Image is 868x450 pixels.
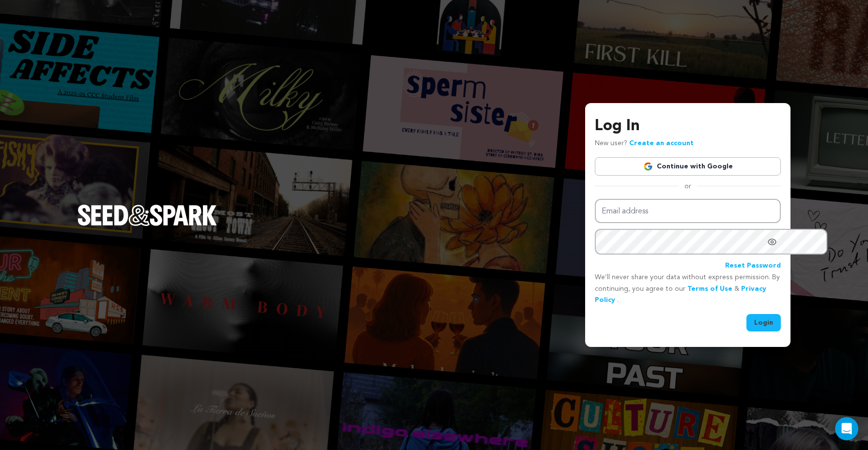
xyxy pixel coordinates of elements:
[595,272,781,306] p: We’ll never share your data without express permission. By continuing, you agree to our & .
[679,181,697,191] span: or
[77,205,217,226] img: Seed&Spark Logo
[725,260,781,272] a: Reset Password
[595,199,781,224] input: Email address
[767,237,777,247] a: Show password as plain text. Warning: this will display your password on the screen.
[595,115,781,138] h3: Log In
[595,157,781,176] a: Continue with Google
[629,140,694,147] a: Create an account
[595,138,694,150] p: New user?
[77,205,217,245] a: Seed&Spark Homepage
[643,162,653,171] img: Google logo
[746,314,781,331] button: Login
[835,417,858,440] div: Open Intercom Messenger
[687,285,732,292] a: Terms of Use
